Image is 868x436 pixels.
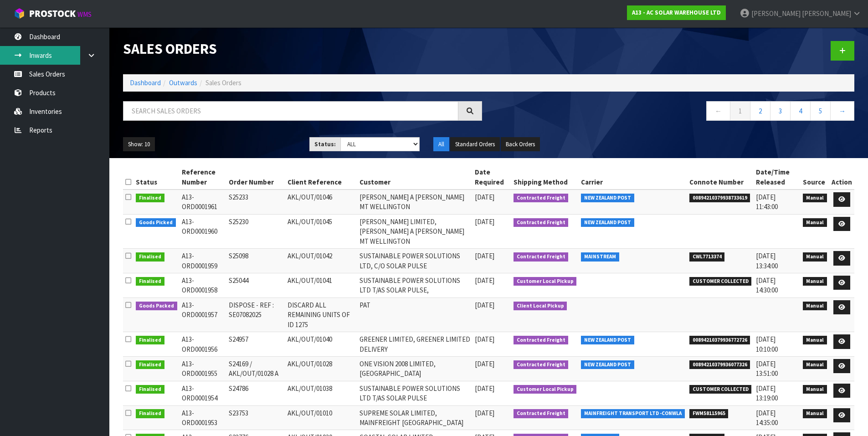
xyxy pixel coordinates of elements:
strong: A13 - AC SOLAR WAREHOUSE LTD [632,9,721,16]
span: Goods Packed [136,302,177,311]
span: 00894210379936772726 [689,336,750,345]
th: Connote Number [687,165,754,190]
span: Manual [803,302,827,311]
span: [DATE] [475,384,494,393]
td: A13-ORD0001958 [180,273,226,298]
td: DISPOSE - REF : SE07082025 [226,298,286,332]
th: Reference Number [180,165,226,190]
td: AKL/OUT/01038 [285,381,357,405]
span: [PERSON_NAME] [751,9,801,18]
span: [DATE] [475,276,494,285]
span: Manual [803,385,827,394]
h1: Sales Orders [123,41,482,57]
td: A13-ORD0001954 [180,381,226,405]
span: [DATE] 13:51:00 [756,359,778,378]
td: A13-ORD0001956 [180,332,226,357]
td: S23753 [226,405,286,430]
span: Finalised [136,409,164,418]
img: cube-alt.png [14,8,25,19]
span: Contracted Freight [514,360,569,369]
strong: Status: [314,140,336,148]
span: CWL7713374 [689,252,725,262]
a: ← [706,101,730,121]
a: 4 [790,101,811,121]
small: WMS [77,10,92,19]
span: Manual [803,194,827,203]
span: Manual [803,409,827,418]
span: Finalised [136,194,164,203]
td: SUSTAINABLE POWER SOLUTIONS LTD T/AS SOLAR PULSE, [357,273,473,298]
a: 1 [730,101,750,121]
button: All [433,137,449,152]
a: 2 [750,101,770,121]
span: Goods Picked [136,218,176,227]
span: 00894210379938733619 [689,194,750,203]
span: Contracted Freight [514,218,569,227]
span: [DATE] 14:30:00 [756,276,778,294]
span: [DATE] [475,251,494,260]
span: Customer Local Pickup [514,277,577,286]
nav: Page navigation [496,101,855,123]
th: Shipping Method [511,165,579,190]
span: Customer Local Pickup [514,385,577,394]
span: [DATE] 13:19:00 [756,384,778,402]
td: SUPREME SOLAR LIMITED, MAINFREIGHT [GEOGRAPHIC_DATA] [357,405,473,430]
button: Standard Orders [450,137,500,152]
span: ProStock [29,8,76,20]
td: SUSTAINABLE POWER SOLUTIONS LTD T/AS SOLAR PULSE [357,381,473,405]
td: PAT [357,298,473,332]
td: S24169 / AKL/OUT/01028 A [226,356,286,381]
span: Contracted Freight [514,252,569,262]
span: CUSTOMER COLLECTED [689,277,752,286]
button: Show: 10 [123,137,155,152]
td: S24957 [226,332,286,357]
td: S24786 [226,381,286,405]
span: MAINSTREAM [581,252,619,262]
span: [DATE] [475,409,494,417]
th: Action [829,165,854,190]
td: AKL/OUT/01010 [285,405,357,430]
span: CUSTOMER COLLECTED [689,385,752,394]
span: Finalised [136,360,164,369]
span: Sales Orders [205,78,241,87]
span: Finalised [136,385,164,394]
span: Manual [803,360,827,369]
td: S25233 [226,190,286,214]
th: Carrier [579,165,687,190]
td: S25230 [226,214,286,248]
td: A13-ORD0001961 [180,190,226,214]
a: Outwards [169,78,197,87]
span: [DATE] [475,217,494,226]
span: [DATE] [475,335,494,344]
span: [DATE] [475,301,494,309]
span: NEW ZEALAND POST [581,336,634,345]
th: Date Required [473,165,511,190]
span: [DATE] 11:43:00 [756,193,778,211]
td: SUSTAINABLE POWER SOLUTIONS LTD, C/O SOLAR PULSE [357,249,473,273]
th: Status [134,165,180,190]
a: Dashboard [130,78,161,87]
span: NEW ZEALAND POST [581,360,634,369]
span: Manual [803,218,827,227]
input: Search sales orders [123,101,458,121]
span: [DATE] [475,359,494,368]
span: MAINFREIGHT TRANSPORT LTD -CONWLA [581,409,685,418]
td: S25098 [226,249,286,273]
td: AKL/OUT/01040 [285,332,357,357]
span: Finalised [136,277,164,286]
td: AKL/OUT/01028 [285,356,357,381]
span: NEW ZEALAND POST [581,194,634,203]
td: AKL/OUT/01045 [285,214,357,248]
span: NEW ZEALAND POST [581,218,634,227]
span: FWM58115965 [689,409,729,418]
a: 3 [770,101,791,121]
th: Date/Time Released [754,165,801,190]
span: Contracted Freight [514,336,569,345]
td: A13-ORD0001959 [180,249,226,273]
span: [DATE] 10:10:00 [756,335,778,353]
span: 00894210379936077326 [689,360,750,369]
span: Contracted Freight [514,194,569,203]
td: AKL/OUT/01042 [285,249,357,273]
span: Manual [803,336,827,345]
span: [DATE] 13:34:00 [756,251,778,270]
